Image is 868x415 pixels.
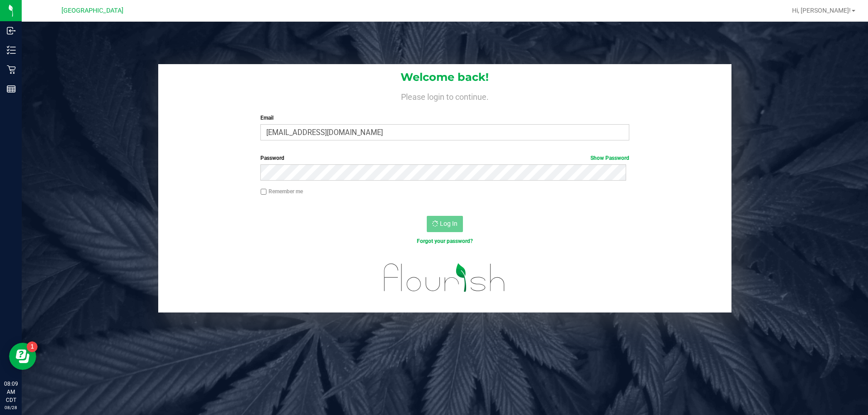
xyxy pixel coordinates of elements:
p: 08:09 AM CDT [4,380,18,404]
label: Email [260,114,629,122]
inline-svg: Retail [7,65,16,74]
iframe: Resource center [9,343,36,370]
inline-svg: Inventory [7,46,16,55]
button: Log In [427,216,463,232]
img: flourish_logo.svg [373,255,516,301]
h1: Welcome back! [158,71,731,83]
inline-svg: Inbound [7,26,16,35]
a: Show Password [590,155,629,161]
a: Forgot your password? [417,238,473,244]
span: Log In [440,220,458,227]
h4: Please login to continue. [158,90,731,101]
inline-svg: Reports [7,84,16,93]
input: Remember me [260,189,267,195]
span: Hi, [PERSON_NAME]! [792,7,851,14]
label: Remember me [260,187,303,196]
span: [GEOGRAPHIC_DATA] [61,7,123,14]
span: Password [260,155,284,161]
p: 08/28 [4,404,18,411]
iframe: Resource center unread badge [27,341,38,352]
